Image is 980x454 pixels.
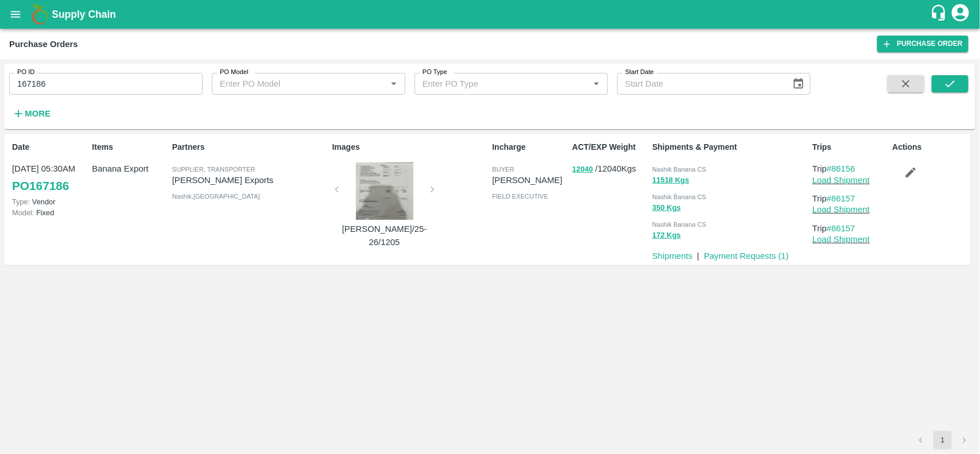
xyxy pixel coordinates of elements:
[342,223,428,249] p: [PERSON_NAME]/25-26/1205
[12,196,87,207] p: Vendor
[172,166,255,173] span: Supplier, Transporter
[12,162,87,175] p: [DATE] 05:30AM
[386,76,401,91] button: Open
[692,245,699,262] div: |
[92,162,167,175] p: Banana Export
[25,109,51,118] strong: More
[950,2,971,26] div: account of current user
[418,76,571,91] input: Enter PO Type
[652,193,706,200] span: Nashik Banana CS
[220,68,249,77] label: PO Model
[625,68,654,77] label: Start Date
[492,141,567,153] p: Incharge
[572,163,593,176] button: 12040
[704,251,789,261] a: Payment Requests (1)
[812,176,870,185] a: Load Shipment
[572,141,648,153] p: ACT/EXP Weight
[12,207,87,218] p: Fixed
[827,224,855,233] a: #86157
[12,208,34,217] span: Model:
[617,73,783,95] input: Start Date
[652,174,689,187] button: 11518 Kgs
[652,251,692,261] a: Shipments
[812,235,870,244] a: Load Shipment
[492,193,548,200] span: field executive
[788,73,809,95] button: Choose date
[930,4,950,25] div: customer-support
[9,73,203,95] input: Enter PO ID
[12,197,30,206] span: Type:
[29,3,52,26] img: logo
[12,141,87,153] p: Date
[652,166,706,173] span: Nashik Banana CS
[812,162,888,175] p: Trip
[172,174,328,187] p: [PERSON_NAME] Exports
[2,1,29,28] button: open drawer
[827,164,855,173] a: #86156
[812,205,870,214] a: Load Shipment
[9,37,78,52] div: Purchase Orders
[492,174,567,187] p: [PERSON_NAME]
[17,68,34,77] label: PO ID
[92,141,167,153] p: Items
[423,68,447,77] label: PO Type
[933,431,952,449] button: page 1
[652,141,808,153] p: Shipments & Payment
[812,192,888,205] p: Trip
[332,141,488,153] p: Images
[572,162,648,176] p: / 12040 Kgs
[652,229,681,242] button: 172 Kgs
[172,193,260,200] span: Nashik , [GEOGRAPHIC_DATA]
[827,194,855,203] a: #86157
[52,9,116,20] b: Supply Chain
[9,104,53,123] button: More
[52,6,930,22] a: Supply Chain
[893,141,968,153] p: Actions
[492,166,514,173] span: buyer
[877,36,969,52] a: Purchase Order
[652,221,706,228] span: Nashik Banana CS
[12,176,69,196] a: PO167186
[215,76,368,91] input: Enter PO Model
[812,141,888,153] p: Trips
[652,201,681,215] button: 350 Kgs
[172,141,328,153] p: Partners
[812,222,888,235] p: Trip
[589,76,604,91] button: Open
[910,431,975,449] nav: pagination navigation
